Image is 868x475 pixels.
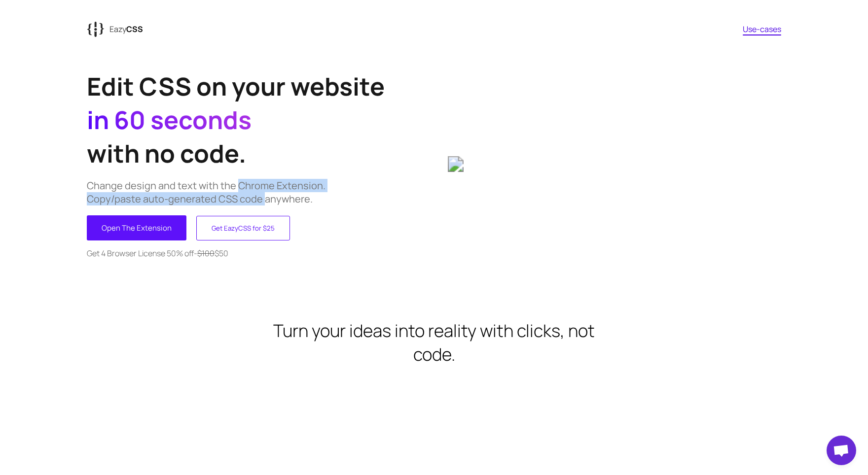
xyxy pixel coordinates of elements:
[743,24,781,34] a: Use-cases
[87,18,143,40] a: {{EazyCSS
[126,24,143,34] span: CSS
[87,179,434,205] p: Change design and text with the Chrome Extension. Copy/paste auto-generated CSS code anywhere.
[827,436,856,465] div: Open chat
[87,248,434,259] p: - $50
[260,319,608,366] h2: Turn your ideas into reality with clicks, not code.
[196,216,290,240] button: Get EazyCSS for $25
[97,22,104,37] tspan: {
[197,248,215,259] strike: $100
[87,103,252,136] span: in 60 seconds
[87,69,434,170] h1: Edit CSS on your website with no code.
[87,215,186,240] button: Open The Extension
[448,156,781,172] img: 6b047dab-316a-43c3-9607-f359b430237e_aasl3q.gif
[87,21,94,36] tspan: {
[87,248,194,259] span: Get 4 Browser License 50% off
[109,24,143,34] p: Eazy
